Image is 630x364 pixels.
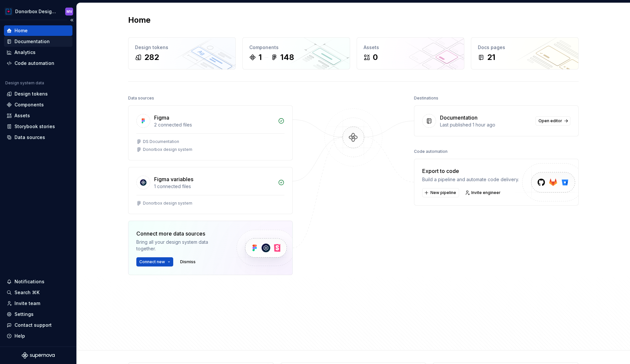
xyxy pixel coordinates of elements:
[414,94,438,103] div: Destinations
[136,230,225,238] div: Connect more data sources
[128,167,293,214] a: Figma variables1 connected filesDonorbox design system
[414,147,448,156] div: Code automation
[4,89,72,99] a: Design tokens
[440,122,532,128] div: Last published 1 hour ago
[154,175,193,183] div: Figma variables
[14,91,48,97] div: Design tokens
[180,259,196,265] span: Dismiss
[478,44,572,51] div: Docs pages
[364,44,457,51] div: Assets
[14,300,40,307] div: Invite team
[143,201,192,206] div: Donorbox design system
[14,112,30,119] div: Assets
[4,121,72,132] a: Storybook stories
[422,176,519,183] div: Build a pipeline and automate code delivery.
[538,118,562,124] span: Open editor
[5,80,44,86] div: Design system data
[136,257,173,266] button: Connect new
[4,110,72,121] a: Assets
[14,101,44,108] div: Components
[463,188,504,197] a: Invite engineer
[144,52,159,63] div: 282
[259,52,262,63] div: 1
[373,52,378,63] div: 0
[135,44,229,51] div: Design tokens
[14,278,44,285] div: Notifications
[5,8,13,15] img: 17077652-375b-4f2c-92b0-528c72b71ea0.png
[14,27,28,34] div: Home
[139,259,165,265] span: Connect new
[1,4,75,18] button: Donorbox Design SystemMV
[154,183,274,190] div: 1 connected files
[128,94,154,103] div: Data sources
[67,15,76,25] button: Collapse sidebar
[471,190,501,195] span: Invite engineer
[143,147,192,152] div: Donorbox design system
[535,116,570,126] a: Open editor
[242,37,350,70] a: Components1148
[128,37,236,70] a: Design tokens282
[440,114,478,122] div: Documentation
[4,320,72,330] button: Contact support
[4,132,72,143] a: Data sources
[22,352,55,359] svg: Supernova Logo
[4,36,72,47] a: Documentation
[4,25,72,36] a: Home
[128,15,151,25] h2: Home
[430,190,456,195] span: New pipeline
[154,114,169,122] div: Figma
[422,188,459,197] button: New pipeline
[15,8,57,15] div: Donorbox Design System
[471,37,579,70] a: Docs pages21
[14,38,50,45] div: Documentation
[4,276,72,287] button: Notifications
[14,123,55,130] div: Storybook stories
[177,257,199,266] button: Dismiss
[14,134,45,141] div: Data sources
[136,239,225,252] div: Bring all your design system data together.
[4,99,72,110] a: Components
[4,298,72,309] a: Invite team
[14,60,54,67] div: Code automation
[67,9,72,14] div: MV
[143,139,179,144] div: DS Documentation
[14,311,34,318] div: Settings
[14,322,52,328] div: Contact support
[4,309,72,320] a: Settings
[4,47,72,58] a: Analytics
[280,52,294,63] div: 148
[128,105,293,160] a: Figma2 connected filesDS DocumentationDonorbox design system
[357,37,464,70] a: Assets0
[4,331,72,341] button: Help
[422,167,519,175] div: Export to code
[4,58,72,69] a: Code automation
[14,289,40,296] div: Search ⌘K
[14,49,36,56] div: Analytics
[249,44,343,51] div: Components
[487,52,495,63] div: 21
[154,122,274,128] div: 2 connected files
[4,287,72,298] button: Search ⌘K
[14,333,25,339] div: Help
